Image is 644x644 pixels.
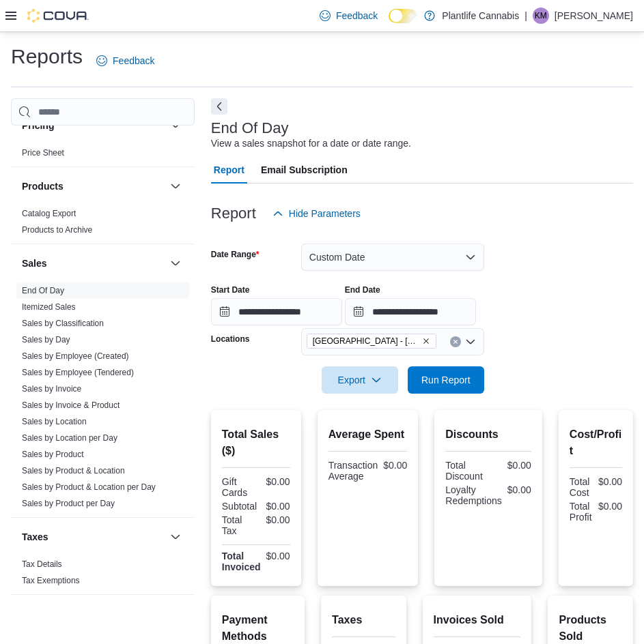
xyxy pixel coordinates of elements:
span: Itemized Sales [22,302,76,312]
div: Sales [11,282,195,517]
strong: Total Invoiced [222,551,261,572]
a: Sales by Product & Location per Day [22,482,156,492]
label: Date Range [211,249,260,260]
span: Sales by Invoice & Product [22,400,120,411]
button: Products [167,178,184,194]
span: Email Subscription [261,156,348,184]
div: Total Cost [570,476,593,498]
button: Export [322,366,398,394]
button: Run Report [408,366,484,394]
div: Total Profit [570,501,593,523]
div: Taxes [11,556,195,594]
span: Report [214,156,244,184]
span: Sales by Product & Location per Day [22,482,156,493]
span: Hide Parameters [289,207,361,220]
span: Sales by Day [22,334,70,345]
div: Products [11,205,195,244]
a: Sales by Location [22,417,87,426]
h3: Taxes [22,530,48,544]
h2: Total Sales ($) [222,426,290,459]
span: Sales by Product per Day [22,498,115,509]
div: Subtotal [222,501,257,512]
span: Feedback [336,9,378,23]
p: | [524,8,527,24]
div: Loyalty Redemptions [445,484,502,506]
button: Clear input [450,336,461,347]
button: Open list of options [465,336,476,347]
a: Products to Archive [22,225,92,235]
span: Sales by Product [22,449,84,460]
div: $0.00 [259,476,290,487]
span: Sales by Location per Day [22,433,117,443]
div: Transaction Average [328,460,378,482]
a: Sales by Product per Day [22,499,115,508]
span: Catalog Export [22,208,76,219]
div: $0.00 [383,460,407,471]
p: Plantlife Cannabis [442,8,519,24]
div: Total Discount [445,460,486,482]
h3: Sales [22,257,47,270]
div: Kati Michalec [533,8,549,24]
button: Next [211,98,227,115]
h2: Discounts [445,426,531,443]
a: End Of Day [22,286,64,295]
div: $0.00 [507,484,531,495]
input: Press the down key to open a popover containing a calendar. [345,298,476,325]
label: Locations [211,334,250,345]
button: Pricing [167,117,184,134]
span: Tax Exemptions [22,575,80,586]
a: Sales by Classification [22,319,104,328]
h3: Pricing [22,119,54,132]
a: Catalog Export [22,209,76,218]
div: $0.00 [266,551,290,561]
h2: Cost/Profit [570,426,622,459]
button: Taxes [167,529,184,545]
a: Sales by Employee (Tendered) [22,368,134,377]
h3: Report [211,205,256,222]
span: Export [330,366,390,394]
a: Tax Exemptions [22,576,80,585]
span: Sales by Employee (Tendered) [22,367,134,378]
h1: Reports [11,43,83,70]
label: End Date [345,284,380,295]
span: Feedback [113,54,154,68]
button: Sales [167,255,184,272]
a: Sales by Location per Day [22,433,117,443]
div: $0.00 [491,460,531,471]
span: Edmonton - South Common [307,334,436,349]
input: Dark Mode [389,9,417,23]
div: $0.00 [259,514,290,525]
span: Sales by Product & Location [22,465,125,476]
button: Taxes [22,530,165,544]
span: Sales by Employee (Created) [22,351,129,362]
span: End Of Day [22,285,64,296]
div: Total Tax [222,514,253,536]
input: Press the down key to open a popover containing a calendar. [211,298,342,325]
div: $0.00 [262,501,290,512]
button: Sales [22,257,165,270]
span: Run Report [421,373,471,387]
a: Sales by Product [22,450,84,459]
a: Sales by Employee (Created) [22,351,129,361]
a: Feedback [314,2,383,29]
span: [GEOGRAPHIC_DATA] - [GEOGRAPHIC_DATA] [313,334,419,348]
button: Remove Edmonton - South Common from selection in this group [422,337,430,345]
a: Price Sheet [22,148,64,158]
button: Pricing [22,119,165,132]
a: Sales by Day [22,335,70,345]
div: $0.00 [598,476,622,487]
img: Cova [27,9,89,23]
h3: Products [22,179,64,193]
a: Sales by Invoice & Product [22,400,120,410]
div: Gift Cards [222,476,253,498]
h2: Invoices Sold [434,612,521,628]
h3: End Of Day [211,120,289,136]
h2: Average Spent [328,426,408,443]
div: Pricing [11,145,195,166]
button: Hide Parameters [267,200,366,227]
